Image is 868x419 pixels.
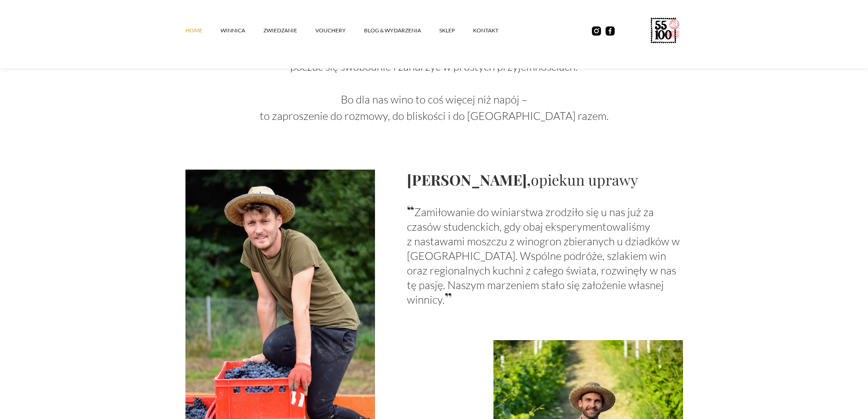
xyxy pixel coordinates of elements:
[473,17,517,44] a: kontakt
[263,17,315,44] a: ZWIEDZANIE
[407,200,414,220] strong: “
[407,170,683,189] h2: opiekun uprawy
[364,17,439,44] a: Blog & Wydarzenia
[221,17,263,44] a: winnica
[315,17,364,44] a: vouchery
[185,17,221,44] a: Home
[445,288,452,307] strong: ”
[439,17,473,44] a: SKLEP
[407,203,683,307] p: Zamiłowanie do winiarstwa zrodziło się u nas już za czasów studenckich, gdy obaj eksperymentowali...
[407,170,531,189] strong: [PERSON_NAME],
